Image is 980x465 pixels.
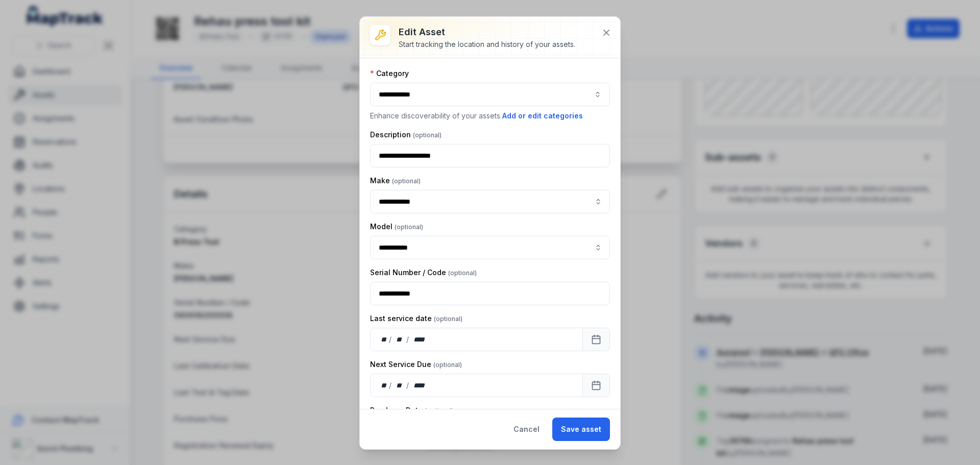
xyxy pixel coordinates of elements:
div: / [406,380,410,390]
p: Enhance discoverability of your assets. [370,110,610,121]
div: year, [410,334,429,345]
div: / [389,334,393,345]
input: asset-edit:cf[1c641ac5-b4f5-4d2f-8437-8310174a4cbc]-label [370,236,610,259]
div: Start tracking the location and history of your assets. [399,39,575,50]
button: Cancel [505,418,548,441]
label: Next Service Due [370,359,462,370]
div: month, [393,380,406,390]
label: Purchase Date [370,405,453,415]
div: month, [393,334,406,345]
label: Category [370,68,409,79]
label: Last service date [370,313,462,324]
input: asset-edit:cf[e16105a2-3d70-4395-a768-d2c1018603bd]-label [370,190,610,213]
button: Calendar [582,328,610,351]
div: year, [410,380,429,390]
div: day, [379,334,389,345]
div: / [406,334,410,345]
label: Description [370,130,442,140]
button: Add or edit categories [502,110,583,121]
button: Save asset [552,418,610,441]
div: / [389,380,393,390]
div: day, [379,380,389,390]
label: Make [370,176,421,186]
button: Calendar [582,374,610,397]
h3: Edit asset [399,25,575,39]
label: Model [370,222,423,232]
label: Serial Number / Code [370,267,477,278]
